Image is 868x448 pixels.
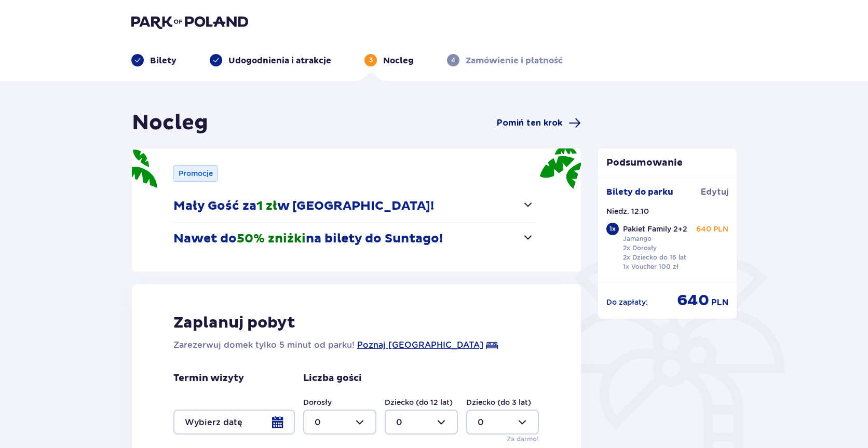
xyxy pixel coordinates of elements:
h1: Nocleg [132,110,208,136]
span: 640 [677,291,709,310]
p: Promocje [179,168,213,179]
a: Pomiń ten krok [497,117,581,129]
img: Park of Poland logo [131,15,248,29]
a: Poznaj [GEOGRAPHIC_DATA] [357,339,483,351]
label: Dziecko (do 3 lat) [466,397,531,408]
p: Mały Gość za w [GEOGRAPHIC_DATA]! [173,198,434,214]
p: Podsumowanie [598,157,737,169]
p: Za darmo! [507,435,539,444]
p: Udogodnienia i atrakcje [228,55,331,66]
span: 50% zniżki [237,231,306,247]
span: Pomiń ten krok [497,117,562,129]
p: Nocleg [383,55,414,66]
p: 4 [451,56,455,65]
div: 4Zamówienie i płatność [447,54,563,66]
span: 1 zł [256,198,277,214]
div: 1 x [606,223,619,235]
p: Termin wizyty [173,372,244,385]
p: 3 [369,56,373,65]
div: Bilety [131,54,177,66]
p: Bilety [150,55,177,66]
span: PLN [711,297,728,308]
p: Zamówienie i płatność [466,55,563,66]
span: Edytuj [701,186,728,198]
div: Udogodnienia i atrakcje [210,54,331,66]
label: Dorosły [303,397,332,408]
p: Niedz. 12.10 [606,206,649,216]
button: Nawet do50% zniżkina bilety do Suntago! [173,223,534,255]
p: 2x Dorosły 2x Dziecko do 16 lat 1x Voucher 100 zł [623,243,686,271]
p: Liczba gości [303,372,362,385]
p: Zarezerwuj domek tylko 5 minut od parku! [173,339,355,351]
p: 640 PLN [696,224,728,234]
p: Jamango [623,234,652,243]
button: Mały Gość za1 złw [GEOGRAPHIC_DATA]! [173,190,534,222]
div: 3Nocleg [364,54,414,66]
label: Dziecko (do 12 lat) [385,397,453,408]
p: Pakiet Family 2+2 [623,224,687,234]
p: Zaplanuj pobyt [173,313,295,333]
p: Bilety do parku [606,186,673,198]
p: Do zapłaty : [606,297,648,307]
p: Nawet do na bilety do Suntago! [173,231,443,247]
